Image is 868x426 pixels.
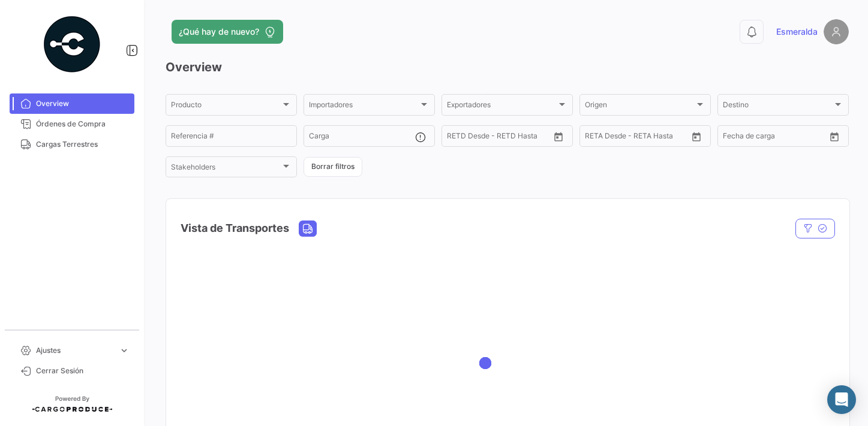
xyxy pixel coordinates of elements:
span: Stakeholders [171,165,281,173]
input: Desde [585,134,606,142]
span: Destino [723,102,833,111]
h4: Vista de Transportes [181,220,289,237]
span: Órdenes de Compra [36,119,130,129]
span: Overview [36,98,130,109]
input: Hasta [615,134,663,142]
span: Importadores [309,102,419,111]
button: ¿Qué hay de nuevo? [172,20,283,44]
a: Cargas Terrestres [10,134,134,155]
a: Órdenes de Compra [10,114,134,134]
input: Hasta [477,134,525,142]
a: Overview [10,93,134,114]
span: Ajustes [36,345,114,356]
img: placeholder-user.png [824,19,849,44]
span: Origen [585,102,695,111]
span: Esmeralda [776,26,818,38]
button: Land [299,221,316,236]
input: Desde [723,134,744,142]
span: expand_more [119,345,130,356]
button: Open calendar [687,128,705,146]
span: Cargas Terrestres [36,139,130,150]
span: Exportadores [447,102,557,111]
div: Abrir Intercom Messenger [827,385,856,414]
span: ¿Qué hay de nuevo? [179,26,259,38]
span: Cerrar Sesión [36,365,130,376]
h3: Overview [166,59,849,75]
input: Hasta [753,134,801,142]
img: powered-by.png [42,14,102,74]
button: Borrar filtros [304,157,362,177]
button: Open calendar [549,128,567,146]
input: Desde [447,134,468,142]
span: Producto [171,102,281,111]
button: Open calendar [825,128,843,146]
